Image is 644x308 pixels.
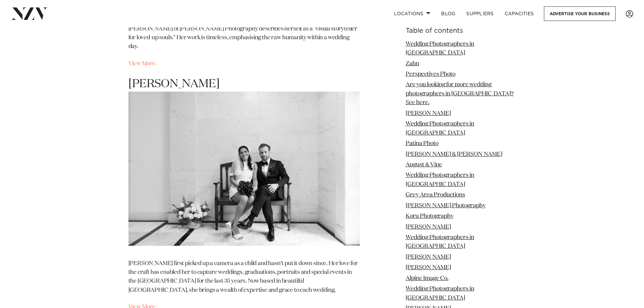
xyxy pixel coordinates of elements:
a: [PERSON_NAME] [406,254,451,260]
a: Patina Photo [406,141,438,146]
a: Wedding Photographers in [GEOGRAPHIC_DATA] [406,286,474,301]
a: [PERSON_NAME] [406,111,451,116]
a: Are you looking for more wedding photographers in [GEOGRAPHIC_DATA]? See here. [406,82,514,106]
a: August & Vine [406,162,442,168]
a: Wedding Photographers in [GEOGRAPHIC_DATA] [406,173,474,187]
img: nzv-logo.png [11,7,48,20]
p: [PERSON_NAME] of [PERSON_NAME] Photography describes herself as a "visual storyteller for loved-u... [128,25,360,51]
a: SUPPLIERS [461,6,499,21]
h6: Table of contents [406,27,516,34]
a: Perspectives Photo [406,71,455,77]
a: [PERSON_NAME] [406,224,451,230]
a: Wedding Photographers in [GEOGRAPHIC_DATA] [406,121,474,136]
a: Grey Area Productions [406,192,465,198]
a: Wedding Photographers in [GEOGRAPHIC_DATA] [406,235,474,249]
a: Locations [388,6,436,21]
a: Zahn [406,61,419,67]
a: Capacities [499,6,540,21]
a: BLOG [436,6,461,21]
h2: [PERSON_NAME] [128,76,360,246]
a: Wedding Photographers in [GEOGRAPHIC_DATA] [406,41,474,56]
a: [PERSON_NAME] Photography [406,203,486,209]
a: View More. [128,61,157,67]
p: [PERSON_NAME] first picked up a camera as a child and hasn't put it down since. Her love for the ... [128,259,360,295]
a: [PERSON_NAME] & [PERSON_NAME] [406,151,502,157]
a: Koru Photography [406,213,454,219]
a: Advertise your business [544,6,616,21]
a: Alpine Image Co. [406,276,449,281]
a: [PERSON_NAME] [406,265,451,271]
